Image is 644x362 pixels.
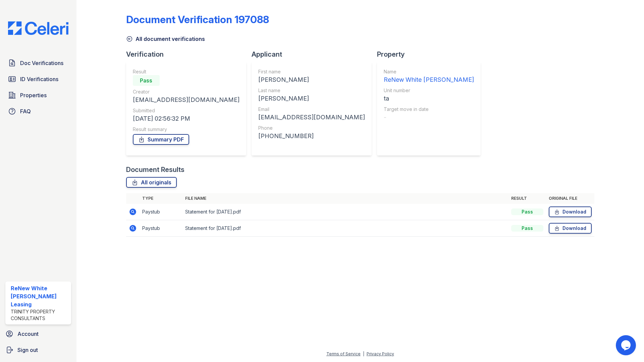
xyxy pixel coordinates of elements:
[258,106,365,113] div: Email
[140,220,182,237] td: Paystub
[546,193,594,204] th: Original file
[133,107,239,114] div: Submitted
[258,125,365,131] div: Phone
[258,94,365,103] div: [PERSON_NAME]
[5,72,71,86] a: ID Verifications
[126,50,252,59] div: Verification
[17,330,39,338] span: Account
[511,225,543,232] div: Pass
[5,88,71,102] a: Properties
[182,193,508,204] th: File name
[126,165,184,174] div: Document Results
[133,126,239,133] div: Result summary
[384,113,474,122] div: -
[3,21,74,35] img: CE_Logo_Blue-a8612792a0a2168367f1c8372b55b34899dd931a85d93a1a3d3e32e68fde9ad4.png
[377,50,486,59] div: Property
[17,346,38,354] span: Sign out
[384,68,474,75] div: Name
[126,35,205,43] a: All document verifications
[20,107,31,115] span: FAQ
[133,75,160,86] div: Pass
[511,208,543,215] div: Pass
[616,335,637,355] iframe: chat widget
[5,105,71,118] a: FAQ
[20,59,63,67] span: Doc Verifications
[11,308,68,322] div: Trinity Property Consultants
[384,94,474,103] div: ta
[549,223,592,234] a: Download
[20,91,47,99] span: Properties
[326,351,361,356] a: Terms of Service
[126,13,269,25] div: Document Verification 197088
[3,327,74,341] a: Account
[258,113,365,122] div: [EMAIL_ADDRESS][DOMAIN_NAME]
[384,106,474,113] div: Target move in date
[384,75,474,84] div: ReNew White [PERSON_NAME]
[126,177,177,188] a: All originals
[133,95,239,105] div: [EMAIL_ADDRESS][DOMAIN_NAME]
[133,114,239,123] div: [DATE] 02:56:32 PM
[252,50,377,59] div: Applicant
[11,284,68,308] div: ReNew White [PERSON_NAME] Leasing
[133,134,189,145] a: Summary PDF
[258,75,365,84] div: [PERSON_NAME]
[363,351,364,356] div: |
[133,88,239,95] div: Creator
[549,206,592,217] a: Download
[384,87,474,94] div: Unit number
[258,87,365,94] div: Last name
[3,343,74,357] a: Sign out
[182,204,508,220] td: Statement for [DATE].pdf
[384,68,474,84] a: Name ReNew White [PERSON_NAME]
[140,193,182,204] th: Type
[367,351,394,356] a: Privacy Policy
[133,68,239,75] div: Result
[20,75,58,83] span: ID Verifications
[5,56,71,70] a: Doc Verifications
[140,204,182,220] td: Paystub
[508,193,546,204] th: Result
[258,68,365,75] div: First name
[182,220,508,237] td: Statement for [DATE].pdf
[258,131,365,141] div: [PHONE_NUMBER]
